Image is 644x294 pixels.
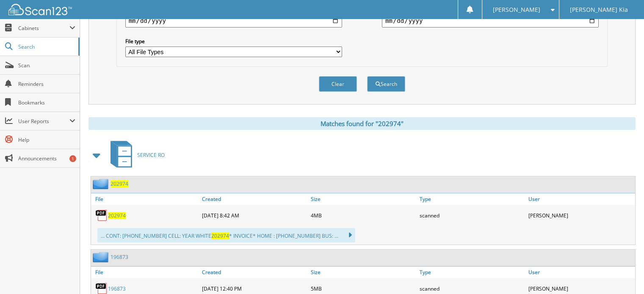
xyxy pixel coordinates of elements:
[417,207,526,224] div: scanned
[200,207,309,224] div: [DATE] 8:42 AM
[93,252,111,262] img: folder2.png
[570,7,628,12] span: [PERSON_NAME] Kia
[111,180,128,187] a: 202974
[309,207,417,224] div: 4MB
[137,151,165,159] span: SERVICE RO
[108,285,126,292] a: 196873
[18,25,69,32] span: Cabinets
[200,193,309,205] a: Created
[309,193,417,205] a: Size
[382,14,599,27] input: end
[417,267,526,278] a: Type
[18,118,69,125] span: User Reports
[105,138,165,172] a: SERVICE RO
[526,207,635,224] div: [PERSON_NAME]
[417,193,526,205] a: Type
[526,267,635,278] a: User
[526,193,635,205] a: User
[125,38,342,45] label: File type
[88,117,636,130] div: Matches found for "202974"
[91,267,200,278] a: File
[18,99,75,106] span: Bookmarks
[18,80,75,88] span: Reminders
[111,253,128,261] a: 196873
[309,267,417,278] a: Size
[18,155,75,162] span: Announcements
[367,76,405,92] button: Search
[200,267,309,278] a: Created
[18,43,74,50] span: Search
[125,14,342,27] input: start
[18,136,75,143] span: Help
[108,212,126,219] a: 202974
[493,7,540,12] span: [PERSON_NAME]
[211,232,229,239] span: 202974
[319,76,357,92] button: Clear
[18,62,75,69] span: Scan
[97,228,355,242] div: ... CONT: [PHONE_NUMBER] CELL: YEAR WHITE * INVOICE* HOME : [PHONE_NUMBER] BUS: ...
[95,209,108,222] img: PDF.png
[93,179,111,189] img: folder2.png
[69,155,76,162] div: 1
[8,4,72,15] img: scan123-logo-white.svg
[91,193,200,205] a: File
